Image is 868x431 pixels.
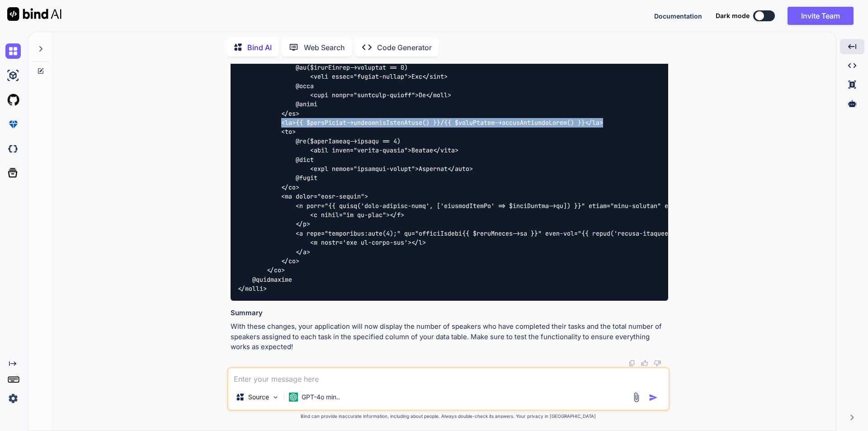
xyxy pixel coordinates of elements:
[628,360,636,367] img: copy
[377,42,432,53] p: Code Generator
[631,392,642,403] img: attachment
[247,42,272,53] p: Bind AI
[788,7,854,25] button: Invite Team
[5,117,21,132] img: premium
[5,141,21,156] img: darkCloudIdeIcon
[304,42,345,53] p: Web Search
[654,360,661,367] img: dislike
[5,391,21,406] img: settings
[227,413,670,420] p: Bind can provide inaccurate information, including about people. Always double-check its answers....
[641,360,648,367] img: like
[248,393,269,402] p: Source
[654,11,702,21] button: Documentation
[302,393,340,402] p: GPT-4o min..
[649,393,658,402] img: icon
[5,43,21,59] img: chat
[272,393,279,401] img: Pick Models
[716,11,750,20] span: Dark mode
[654,12,702,20] span: Documentation
[7,7,61,21] img: Bind AI
[231,322,668,352] p: With these changes, your application will now display the number of speakers who have completed t...
[289,393,298,402] img: GPT-4o mini
[5,68,21,83] img: ai-studio
[5,92,21,108] img: githubLight
[231,308,668,318] h3: Summary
